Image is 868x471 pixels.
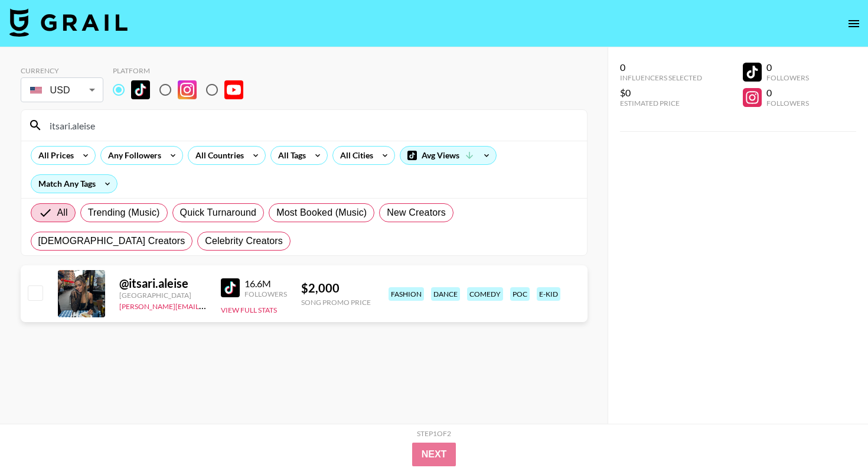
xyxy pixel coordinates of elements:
[389,287,424,301] div: fashion
[301,298,371,307] div: Song Promo Price
[766,99,809,108] div: Followers
[417,429,451,438] div: Step 1 of 2
[766,73,809,82] div: Followers
[431,287,460,301] div: dance
[21,66,103,75] div: Currency
[620,73,702,82] div: Influencers Selected
[101,147,164,164] div: Any Followers
[205,234,283,248] span: Celebrity Creators
[9,8,128,37] img: Grail Talent
[119,276,207,291] div: @ itsari.aleise
[224,80,243,99] img: YouTube
[400,147,496,164] div: Avg Views
[31,175,117,193] div: Match Any Tags
[23,80,101,100] div: USD
[31,147,76,164] div: All Prices
[38,234,185,248] span: [DEMOGRAPHIC_DATA] Creators
[271,147,308,164] div: All Tags
[301,281,371,295] div: $ 2,000
[180,206,257,220] span: Quick Turnaround
[467,287,503,301] div: comedy
[113,66,253,75] div: Platform
[809,412,854,457] iframe: Drift Widget Chat Controller
[188,147,246,164] div: All Countries
[620,87,702,99] div: $0
[842,12,866,35] button: open drawer
[43,116,580,135] input: Search by User Name
[766,87,809,99] div: 0
[57,206,68,220] span: All
[333,147,376,164] div: All Cities
[387,206,446,220] span: New Creators
[131,80,150,99] img: TikTok
[412,443,456,466] button: Next
[244,278,287,290] div: 16.6M
[620,61,702,73] div: 0
[244,290,287,298] div: Followers
[620,99,702,108] div: Estimated Price
[221,278,240,297] img: TikTok
[119,291,207,300] div: [GEOGRAPHIC_DATA]
[766,61,809,73] div: 0
[88,206,160,220] span: Trending (Music)
[221,306,277,314] button: View Full Stats
[537,287,560,301] div: e-kid
[276,206,367,220] span: Most Booked (Music)
[119,300,294,311] a: [PERSON_NAME][EMAIL_ADDRESS][DOMAIN_NAME]
[510,287,530,301] div: poc
[178,80,197,99] img: Instagram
